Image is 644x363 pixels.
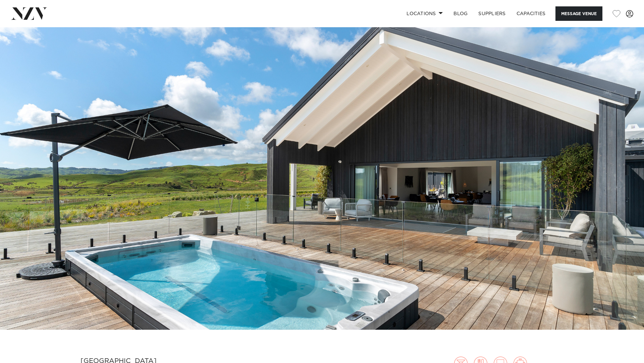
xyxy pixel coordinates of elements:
[11,7,47,19] img: nzv-logo.png
[511,6,551,21] a: Capacities
[473,6,511,21] a: SUPPLIERS
[555,6,602,21] button: Message Venue
[401,6,448,21] a: Locations
[448,6,473,21] a: BLOG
